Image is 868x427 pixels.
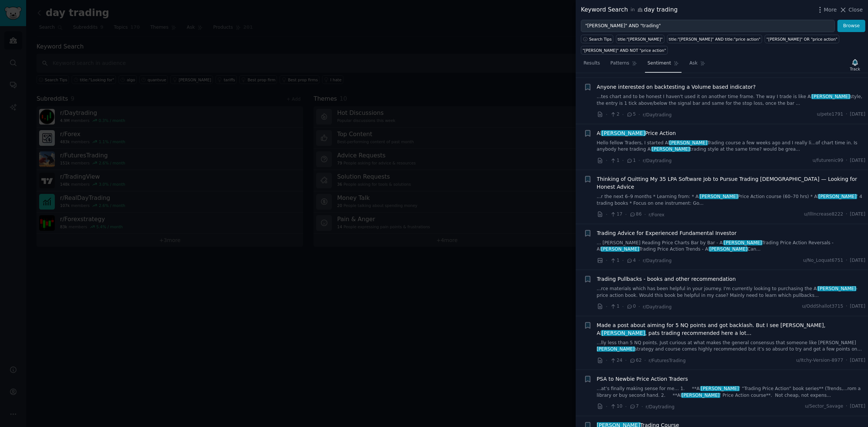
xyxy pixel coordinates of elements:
span: u/pete1791 [817,111,843,118]
span: [DATE] [850,257,865,264]
span: · [639,157,640,164]
span: Sentiment [648,60,671,67]
a: ...rce materials which has been helpful in your journey. I'm currently looking to purchasing the ... [597,286,866,299]
span: r/FuturesTrading [649,358,686,363]
a: Trading Advice for Experienced Fundamental Investor [597,229,737,237]
a: ...lly less than 5 NQ points. Just curious at what makes the general consensus that someone like ... [597,340,866,353]
button: Browse [837,20,865,32]
span: 17 [610,211,622,218]
span: [PERSON_NAME] [601,330,646,336]
span: 1 [610,303,619,310]
a: Trading Pullbacks - books and other recommendation [597,275,736,283]
span: · [846,257,847,264]
div: "[PERSON_NAME]" OR "price action" [767,37,838,42]
span: [PERSON_NAME] [669,140,708,145]
a: Sentiment [645,57,682,73]
a: PSA to Newbie Price Action Traders [597,375,688,383]
span: u/IllIncrease8222 [804,211,843,218]
span: · [846,403,847,410]
span: r/Daytrading [646,404,674,409]
span: · [644,357,646,364]
a: ... [PERSON_NAME] Reading Price Charts Bar by Bar - Al[PERSON_NAME]Trading Price Action Reversals... [597,240,866,253]
span: [DATE] [850,211,865,218]
span: 2 [610,111,619,118]
span: [PERSON_NAME] [699,194,738,199]
span: u/Sector_Savage [805,403,843,410]
a: ...r the next 6–9 months * Learning from: * Al[PERSON_NAME]Price Action course (60–70 hrs) * Al[P... [597,194,866,207]
span: 5 [626,111,636,118]
span: Search Tips [589,37,612,42]
span: [DATE] [850,357,865,364]
span: Made a post about aiming for 5 NQ points and got backlash. But I see [PERSON_NAME], Al , pats tra... [597,321,866,337]
span: 24 [610,357,622,364]
a: Patterns [608,57,639,73]
span: · [622,157,624,164]
div: title:"[PERSON_NAME]" [618,37,663,42]
a: "[PERSON_NAME]" AND NOT "price action" [581,46,668,54]
span: 7 [629,403,639,410]
span: in [630,7,635,13]
span: [DATE] [850,111,865,118]
span: · [846,157,847,164]
a: Made a post about aiming for 5 NQ points and got backlash. But I see [PERSON_NAME], Al[PERSON_NAM... [597,321,866,337]
span: · [625,211,627,219]
span: [PERSON_NAME] [681,393,720,398]
span: Results [584,60,600,67]
a: ...tes chart and to be honest I haven't used it on another time frame. The way I trade is like Al... [597,94,866,107]
span: 62 [629,357,642,364]
div: Keyword Search day trading [581,5,678,15]
span: [PERSON_NAME] [601,130,646,136]
span: r/Daytrading [643,304,672,310]
span: [PERSON_NAME] [596,346,635,352]
a: title:"[PERSON_NAME]" AND title:"price action" [667,35,762,43]
span: · [846,111,847,118]
span: · [606,111,607,119]
span: Ask [689,60,698,67]
span: 1 [610,157,619,164]
span: · [622,303,624,311]
span: · [846,211,847,218]
div: "[PERSON_NAME]" AND NOT "price action" [583,48,666,53]
button: Search Tips [581,35,613,43]
div: title:"[PERSON_NAME]" AND title:"price action" [669,37,761,42]
button: Track [847,57,863,73]
span: r/Forex [649,212,665,217]
span: · [846,303,847,310]
span: · [606,257,607,264]
span: r/Daytrading [643,258,672,263]
span: u/OddShallot3715 [802,303,843,310]
span: · [606,303,607,311]
span: · [606,211,607,219]
button: Close [839,6,863,14]
span: · [641,403,643,411]
span: · [846,357,847,364]
span: [PERSON_NAME] [700,386,739,391]
a: Ask [687,57,708,73]
a: "[PERSON_NAME]" OR "price action" [765,35,839,43]
span: · [644,211,646,219]
span: More [824,6,837,14]
div: Track [850,66,860,72]
span: u/No_Loquat6751 [803,257,843,264]
a: Al[PERSON_NAME]Price Action [597,129,676,137]
span: · [606,157,607,164]
button: More [816,6,837,14]
span: Close [849,6,863,14]
span: 4 [626,257,636,264]
span: Patterns [610,60,629,67]
a: title:"[PERSON_NAME]" [616,35,664,43]
span: · [606,357,607,364]
a: Anyone interested on backtesting a Volume based indicator? [597,83,756,91]
span: · [606,403,607,411]
span: Al Price Action [597,129,676,137]
span: · [639,257,640,264]
span: [DATE] [850,303,865,310]
span: Thinking of Quitting My 35 LPA Software Job to Pursue Trading [DEMOGRAPHIC_DATA] — Looking for Ho... [597,175,866,191]
span: 1 [610,257,619,264]
a: Results [581,57,603,73]
span: · [622,257,624,264]
span: 1 [626,157,636,164]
